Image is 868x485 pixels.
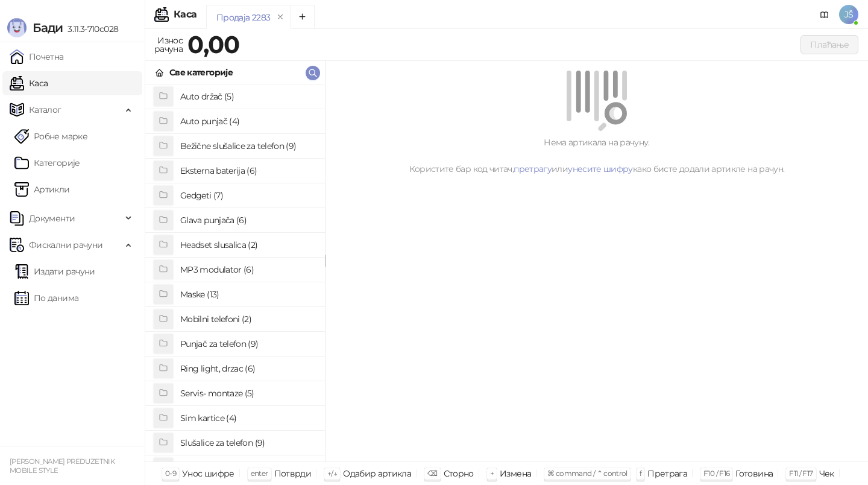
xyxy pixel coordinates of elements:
a: Почетна [10,45,64,69]
a: унесите шифру [568,163,633,174]
a: Документација [815,5,834,24]
h4: Maske (13) [180,285,315,304]
span: ⌫ [427,469,437,478]
span: F10 / F16 [703,469,729,478]
button: Плаћање [800,35,858,54]
h4: Ring light, drzac (6) [180,359,315,378]
h4: Eksterna baterija (6) [180,161,315,180]
span: enter [251,469,268,478]
span: F11 / F17 [789,469,813,478]
span: f [640,469,641,478]
a: ArtikliАртикли [14,177,70,201]
span: JŠ [839,5,858,24]
span: Каталог [29,98,61,122]
span: ↑/↓ [327,469,337,478]
strong: 0,00 [187,30,239,59]
div: grid [145,84,325,461]
span: + [490,469,494,478]
span: Бади [33,21,63,35]
div: Све категорије [169,66,233,79]
h4: Servis- montaze (5) [180,384,315,403]
h4: Headset slusalica (2) [180,235,315,255]
div: Унос шифре [182,466,234,481]
span: ⌘ command / ⌃ control [547,469,627,478]
small: [PERSON_NAME] PREDUZETNIK MOBILE STYLE [10,457,115,475]
div: Одабир артикла [343,466,411,481]
div: Каса [174,10,197,19]
h4: Slušalice za telefon (9) [180,433,315,452]
h4: Glava punjača (6) [180,211,315,230]
div: Износ рачуна [152,33,185,57]
span: Фискални рачуни [29,233,102,257]
h4: Auto punjač (4) [180,112,315,131]
a: По данима [14,286,78,310]
div: Продаја 2283 [216,11,270,24]
span: 3.11.3-710c028 [63,24,118,34]
h4: MP3 modulator (6) [180,260,315,279]
button: Add tab [291,5,315,29]
a: Издати рачуни [14,259,95,284]
div: Сторно [444,466,474,481]
span: 0-9 [165,469,176,478]
button: remove [272,12,288,22]
h4: Mobilni telefoni (2) [180,309,315,329]
img: Logo [7,18,27,37]
h4: Sim kartice (4) [180,408,315,428]
a: претрагу [514,163,552,174]
h4: Staklo za telefon (7) [180,458,315,477]
h4: Bežične slušalice za telefon (9) [180,136,315,156]
h4: Gedgeti (7) [180,186,315,205]
div: Нема артикала на рачуну. Користите бар код читач, или како бисте додали артикле на рачун. [340,136,854,176]
div: Чек [819,466,834,481]
h4: Punjač za telefon (9) [180,334,315,353]
div: Претрага [647,466,687,481]
div: Измена [500,466,531,481]
div: Потврди [274,466,312,481]
h4: Auto držač (5) [180,87,315,106]
span: Документи [29,206,75,230]
a: Робне марке [14,124,87,148]
a: Каса [10,71,48,95]
div: Готовина [735,466,773,481]
a: Категорије [14,151,80,175]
